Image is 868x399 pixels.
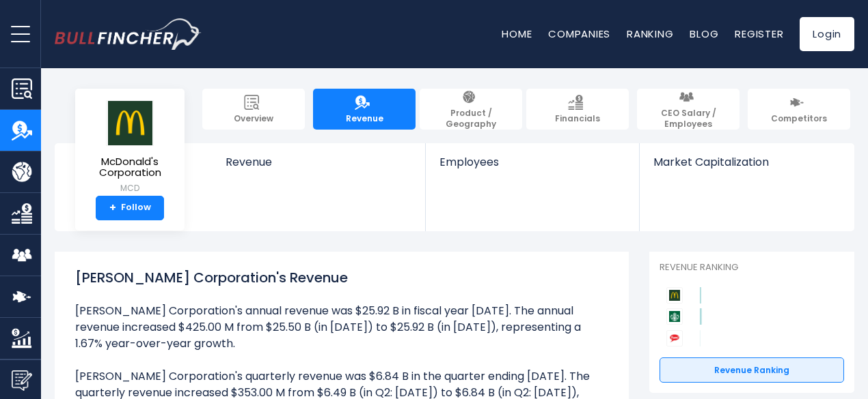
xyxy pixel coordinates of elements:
[96,196,164,220] a: +Follow
[644,108,733,129] span: CEO Salary / Employees
[548,27,610,41] a: Companies
[109,202,116,214] strong: +
[212,143,426,192] a: Revenue
[86,182,174,194] small: MCD
[420,89,522,130] a: Product / Geography
[748,89,850,130] a: Competitors
[234,113,273,124] span: Overview
[55,18,202,50] img: bullfincher logo
[555,113,600,124] span: Financials
[627,27,673,41] a: Ranking
[526,89,629,130] a: Financials
[226,156,412,168] span: Revenue
[735,27,783,41] a: Register
[690,27,718,41] a: Blog
[85,100,174,196] a: McDonald's Corporation MCD
[666,308,683,325] img: Starbucks Corporation competitors logo
[800,17,854,51] a: Login
[637,89,740,130] a: CEO Salary / Employees
[660,262,844,274] p: Revenue Ranking
[75,303,608,352] li: [PERSON_NAME] Corporation's annual revenue was $25.92 B in fiscal year [DATE]. The annual revenue...
[426,143,638,192] a: Employees
[86,156,174,179] span: McDonald's Corporation
[660,357,844,383] a: Revenue Ranking
[439,156,625,168] span: Employees
[666,330,683,346] img: Yum! Brands competitors logo
[313,89,416,130] a: Revenue
[771,113,827,124] span: Competitors
[666,287,683,304] img: McDonald's Corporation competitors logo
[426,108,515,129] span: Product / Geography
[502,27,532,41] a: Home
[653,156,839,168] span: Market Capitalization
[346,113,383,124] span: Revenue
[75,267,608,288] h1: [PERSON_NAME] Corporation's Revenue
[55,18,202,50] a: Go to homepage
[202,89,305,130] a: Overview
[640,143,853,192] a: Market Capitalization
